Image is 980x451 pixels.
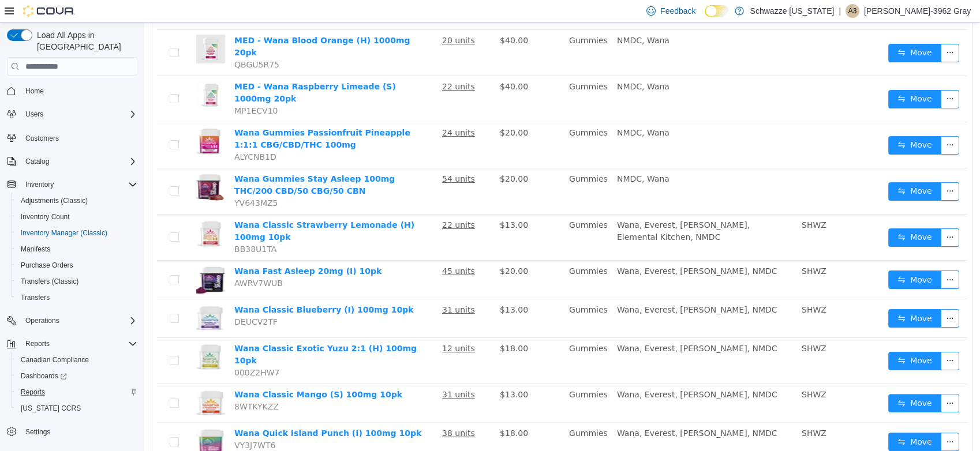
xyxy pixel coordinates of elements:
[90,152,250,173] a: Wana Gummies Stay Asleep 100mg THC/200 CBD/50 CBG/50 CBN
[16,194,92,208] a: Adjustments (Classic)
[21,84,48,98] a: Home
[473,406,633,415] span: Wana, Everest, [PERSON_NAME], NMDC
[2,129,142,146] button: Customers
[2,313,142,329] button: Operations
[21,178,137,191] span: Inventory
[90,321,272,343] a: Wana Classic Exotic Yuzu 2:1 (H) 100mg 10pk
[16,353,93,367] a: Canadian Compliance
[90,256,139,265] span: AWRV7WUB
[744,329,797,348] button: icon: swapMove
[16,369,137,383] span: Dashboards
[90,406,277,415] a: Wana Quick Island Punch (I) 100mg 10pk
[839,4,841,18] p: |
[23,5,75,17] img: Cova
[32,29,137,52] span: Load All Apps in [GEOGRAPHIC_DATA]
[420,400,468,439] td: Gummies
[90,367,258,377] a: Wana Classic Mango (S) 100mg 10pk
[21,314,64,328] button: Operations
[21,245,50,254] span: Manifests
[25,134,59,143] span: Customers
[473,321,633,330] span: Wana, Everest, [PERSON_NAME], NMDC
[12,290,142,306] button: Transfers
[356,244,384,253] span: $20.00
[16,369,72,383] a: Dashboards
[21,84,137,98] span: Home
[90,13,266,35] a: MED - Wana Blood Orange (H) 1000mg 20pk
[298,106,331,115] u: 24 units
[796,206,815,224] button: icon: ellipsis
[21,337,137,351] span: Reports
[744,114,797,132] button: icon: swapMove
[21,404,81,413] span: [US_STATE] CCRS
[796,21,815,40] button: icon: ellipsis
[90,418,131,427] span: VY3J7WT6
[420,238,468,277] td: Gummies
[52,197,81,225] img: Wana Classic Strawberry Lemonade (H) 100mg 10pk hero shot
[52,405,81,434] img: Wana Quick Island Punch (I) 100mg 10pk hero shot
[21,131,63,145] a: Customers
[21,371,67,381] span: Dashboards
[21,424,137,439] span: Settings
[473,152,525,161] span: NMDC, Wana
[16,353,137,367] span: Canadian Compliance
[473,283,633,292] span: Wana, Everest, [PERSON_NAME], NMDC
[16,401,85,415] a: [US_STATE] CCRS
[16,291,137,305] span: Transfers
[21,314,137,328] span: Operations
[12,209,142,225] button: Inventory Count
[25,110,43,119] span: Users
[848,4,856,18] span: A3
[796,287,815,305] button: icon: ellipsis
[298,406,331,415] u: 38 units
[705,5,729,17] input: Dark Mode
[356,321,384,330] span: $18.00
[420,100,468,146] td: Gummies
[90,84,133,93] span: MP1ECV10
[473,13,525,22] span: NMDC, Wana
[744,21,797,40] button: icon: swapMove
[356,152,384,161] span: $20.00
[12,193,142,209] button: Adjustments (Classic)
[90,198,270,219] a: Wana Classic Strawberry Lemonade (H) 100mg 10pk
[796,371,815,390] button: icon: ellipsis
[473,198,605,219] span: Wana, Everest, [PERSON_NAME], Elemental Kitchen, NMDC
[2,106,142,122] button: Users
[660,5,695,17] span: Feedback
[21,107,48,121] button: Users
[298,13,331,22] u: 20 units
[750,4,834,18] p: Schwazze [US_STATE]
[21,388,45,397] span: Reports
[90,59,252,81] a: MED - Wana Raspberry Limeade (S) 1000mg 20pk
[21,261,73,270] span: Purchase Orders
[356,283,384,292] span: $13.00
[420,7,468,54] td: Gummies
[657,283,682,292] span: SHWZ
[52,243,81,272] img: Wana Fast Asleep 20mg (I) 10pk hero shot
[90,106,266,127] a: Wana Gummies Passionfruit Pineapple 1:1:1 CBG/CBD/THC 100mg
[12,400,142,416] button: [US_STATE] CCRS
[298,367,331,377] u: 31 units
[420,146,468,192] td: Gummies
[52,104,81,133] img: Wana Gummies Passionfruit Pineapple 1:1:1 CBG/CBD/THC 100mg hero shot
[657,244,682,253] span: SHWZ
[2,336,142,352] button: Reports
[16,242,55,256] a: Manifests
[2,176,142,193] button: Inventory
[21,107,137,121] span: Users
[16,194,137,208] span: Adjustments (Classic)
[744,371,797,390] button: icon: swapMove
[16,275,83,288] a: Transfers (Classic)
[25,157,49,166] span: Catalog
[16,226,112,240] a: Inventory Manager (Classic)
[16,226,137,240] span: Inventory Manager (Classic)
[12,257,142,273] button: Purchase Orders
[846,4,859,18] div: Alfred-3962 Gray
[52,281,81,310] img: Wana Classic Blueberry (I) 100mg 10pk hero shot
[12,368,142,384] a: Dashboards
[21,277,78,286] span: Transfers (Classic)
[2,82,142,99] button: Home
[657,198,682,207] span: SHWZ
[90,244,237,253] a: Wana Fast Asleep 20mg (I) 10pk
[356,406,384,415] span: $18.00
